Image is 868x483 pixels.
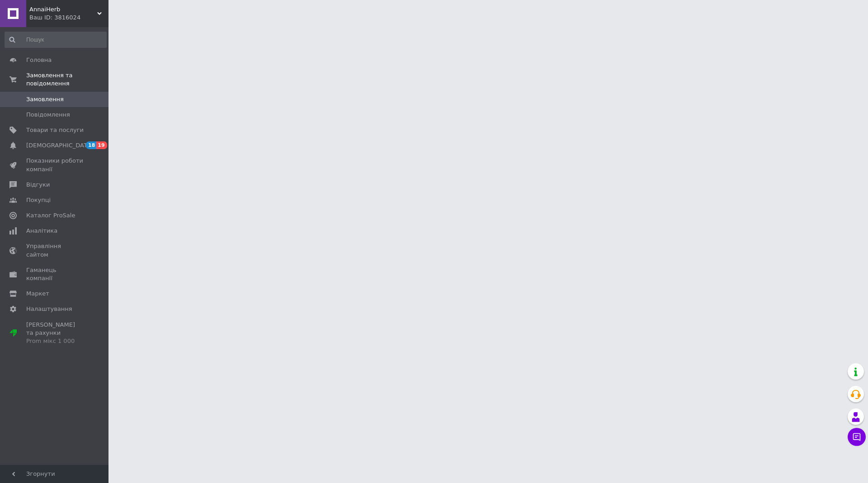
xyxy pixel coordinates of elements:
[26,71,108,88] span: Замовлення та повідомлення
[26,126,84,134] span: Товари та послуги
[26,242,84,258] span: Управління сайтом
[26,305,72,313] span: Налаштування
[26,141,93,150] span: [DEMOGRAPHIC_DATA]
[26,290,49,298] span: Маркет
[26,157,84,173] span: Показники роботи компанії
[5,32,107,48] input: Пошук
[86,141,96,149] span: 18
[26,95,64,103] span: Замовлення
[848,428,866,446] button: Чат з покупцем
[26,111,70,119] span: Повідомлення
[96,141,107,149] span: 19
[29,5,97,14] span: AnnaiHerb
[29,14,108,22] div: Ваш ID: 3816024
[26,56,52,64] span: Головна
[26,196,51,204] span: Покупці
[26,211,75,220] span: Каталог ProSale
[26,181,50,189] span: Відгуки
[26,227,57,235] span: Аналітика
[26,321,84,346] span: [PERSON_NAME] та рахунки
[26,266,84,282] span: Гаманець компанії
[26,337,84,345] div: Prom мікс 1 000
